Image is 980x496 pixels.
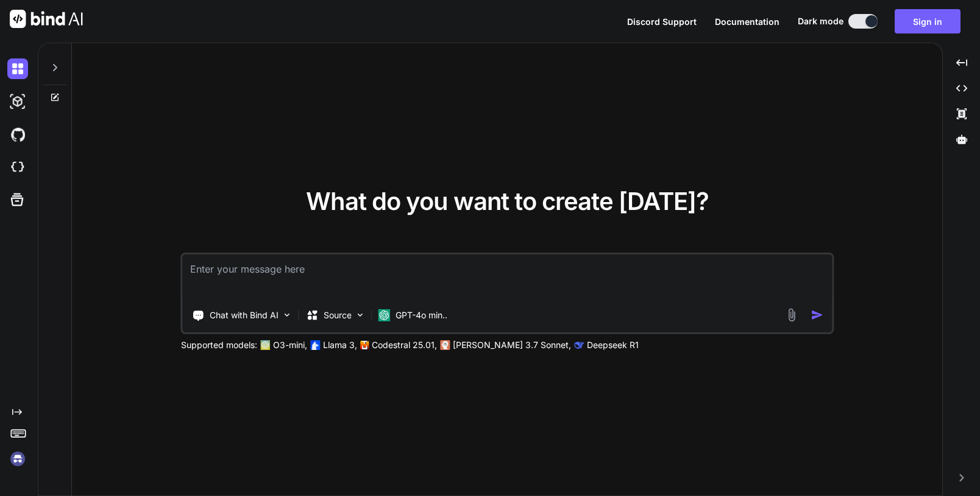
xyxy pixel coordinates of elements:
[7,58,28,79] img: darkChat
[282,310,293,320] img: Pick Tools
[210,309,279,321] p: Chat with Bind AI
[306,186,709,216] span: What do you want to create [DATE]?
[324,309,352,321] p: Source
[261,340,271,350] img: GPT-4
[715,16,779,27] span: Documentation
[181,339,257,351] p: Supported models:
[396,309,447,321] p: GPT-4o min..
[627,16,697,27] span: Discord Support
[273,339,307,351] p: O3-mini,
[587,339,639,351] p: Deepseek R1
[453,339,571,351] p: [PERSON_NAME] 3.7 Sonnet,
[811,309,823,321] img: icon
[361,341,369,349] img: Mistral-AI
[441,340,450,350] img: claude
[798,15,843,27] span: Dark mode
[7,157,28,178] img: cloudideIcon
[7,124,28,145] img: githubDark
[7,449,28,469] img: signin
[575,340,584,350] img: claude
[895,9,960,33] button: Sign in
[627,15,697,28] button: Discord Support
[323,339,357,351] p: Llama 3,
[311,340,321,350] img: Llama2
[355,310,366,320] img: Pick Models
[10,10,83,28] img: Bind AI
[715,15,779,28] button: Documentation
[378,309,391,321] img: GPT-4o mini
[784,308,798,322] img: attachment
[372,339,437,351] p: Codestral 25.01,
[7,91,28,112] img: darkAi-studio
